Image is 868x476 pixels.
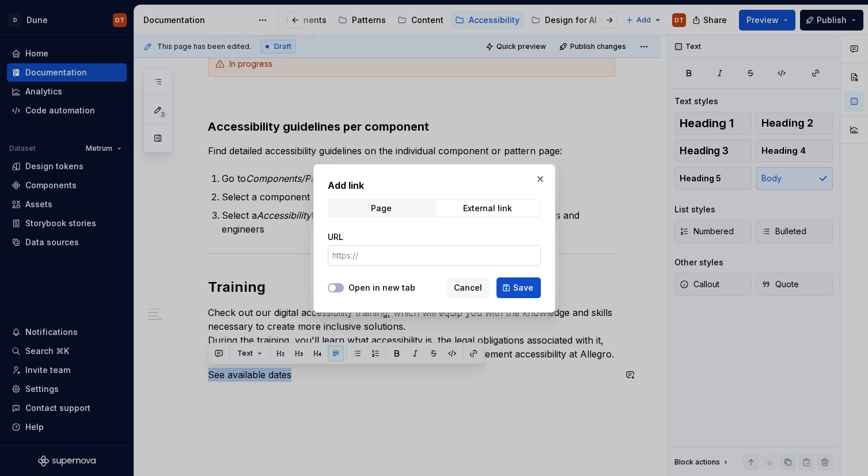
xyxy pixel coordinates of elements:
[328,178,541,192] h2: Add link
[446,277,490,298] button: Cancel
[513,282,533,294] span: Save
[463,204,512,213] div: External link
[496,277,541,298] button: Save
[328,245,541,266] input: https://
[328,231,343,243] label: URL
[348,282,415,294] label: Open in new tab
[370,204,391,213] div: Page
[454,282,482,294] span: Cancel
